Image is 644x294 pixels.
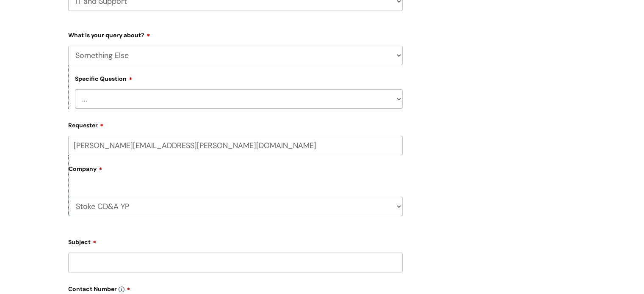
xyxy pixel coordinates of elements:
[68,119,403,129] label: Requester
[75,74,133,82] label: Specific Question
[68,136,403,155] input: Email
[68,283,403,293] label: Contact Number
[69,162,403,181] label: Company
[68,236,403,246] label: Subject
[119,286,124,292] img: info-icon.svg
[68,29,403,39] label: What is your query about?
